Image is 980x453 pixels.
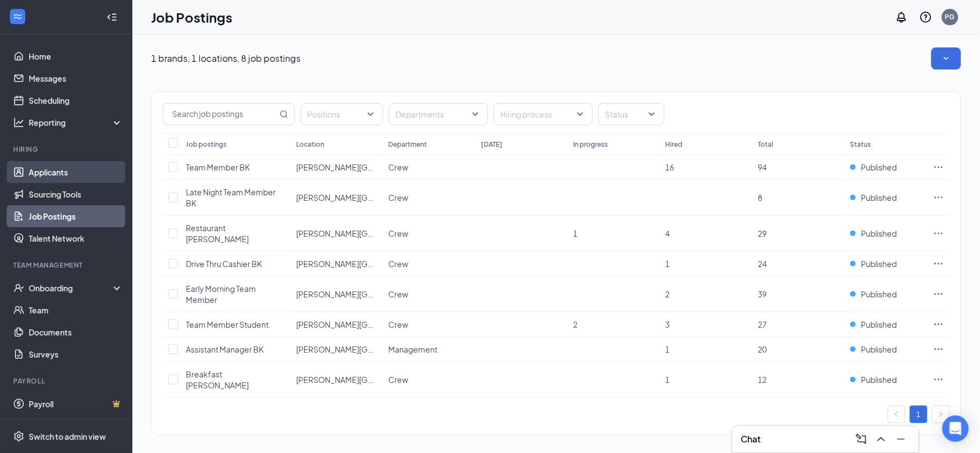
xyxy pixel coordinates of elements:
[296,193,440,202] span: [PERSON_NAME][GEOGRAPHIC_DATA]
[574,319,578,329] span: 2
[666,289,670,299] span: 2
[389,344,438,354] span: Management
[13,145,121,154] div: Hiring
[296,289,440,299] span: [PERSON_NAME][GEOGRAPHIC_DATA]
[861,162,897,173] span: Published
[741,433,761,445] h3: Chat
[29,321,123,343] a: Documents
[853,430,870,448] button: ComposeMessage
[291,337,383,362] td: BK Grove City
[861,374,897,385] span: Published
[931,47,961,70] button: SmallChevronDown
[861,228,897,239] span: Published
[758,375,767,385] span: 12
[186,223,249,244] span: Restaurant [PERSON_NAME]
[933,319,944,330] svg: Ellipses
[941,53,952,64] svg: SmallChevronDown
[568,133,661,155] th: In progress
[389,319,409,329] span: Crew
[933,228,944,239] svg: Ellipses
[389,140,427,149] div: Department
[895,10,908,24] svg: Notifications
[296,375,440,385] span: [PERSON_NAME][GEOGRAPHIC_DATA]
[933,162,944,173] svg: Ellipses
[291,276,383,312] td: BK Grove City
[892,430,910,448] button: Minimize
[475,133,568,155] th: [DATE]
[13,376,121,386] div: Payroll
[875,433,888,446] svg: ChevronUp
[29,117,124,128] div: Reporting
[106,12,117,23] svg: Collapse
[888,406,906,423] li: Previous Page
[186,319,269,329] span: Team Member Student
[29,89,123,111] a: Scheduling
[291,312,383,337] td: BK Grove City
[29,183,123,205] a: Sourcing Tools
[186,259,262,269] span: Drive Thru Cashier BK
[186,369,249,390] span: Breakfast [PERSON_NAME]
[383,252,476,276] td: Crew
[893,411,900,418] span: left
[29,299,123,321] a: Team
[861,319,897,330] span: Published
[291,216,383,252] td: BK Grove City
[296,259,440,269] span: [PERSON_NAME][GEOGRAPHIC_DATA]
[932,406,950,423] li: Next Page
[919,10,933,24] svg: QuestionInfo
[861,289,897,300] span: Published
[753,133,845,155] th: Total
[389,375,409,385] span: Crew
[291,155,383,180] td: BK Grove City
[383,180,476,216] td: Crew
[29,205,123,227] a: Job Postings
[758,259,767,269] span: 24
[666,375,670,385] span: 1
[945,12,955,22] div: PG
[861,344,897,355] span: Published
[389,193,409,202] span: Crew
[938,411,944,418] span: right
[574,228,578,238] span: 1
[666,162,674,172] span: 16
[296,140,324,149] div: Location
[29,161,123,183] a: Applicants
[933,192,944,203] svg: Ellipses
[12,11,23,22] svg: WorkstreamLogo
[29,45,123,67] a: Home
[895,433,908,446] svg: Minimize
[186,344,264,354] span: Assistant Manager BK
[186,187,276,208] span: Late Night Team Member BK
[861,192,897,203] span: Published
[660,133,753,155] th: Hired
[845,133,928,155] th: Status
[186,162,250,172] span: Team Member BK
[13,283,24,294] svg: UserCheck
[383,362,476,398] td: Crew
[186,140,227,149] div: Job postings
[666,259,670,269] span: 1
[296,228,440,238] span: [PERSON_NAME][GEOGRAPHIC_DATA]
[29,431,106,442] div: Switch to admin view
[389,259,409,269] span: Crew
[383,216,476,252] td: Crew
[758,344,767,354] span: 20
[383,276,476,312] td: Crew
[758,289,767,299] span: 39
[389,162,409,172] span: Crew
[291,252,383,276] td: BK Grove City
[758,319,767,329] span: 27
[296,344,440,354] span: [PERSON_NAME][GEOGRAPHIC_DATA]
[933,289,944,300] svg: Ellipses
[383,337,476,362] td: Management
[389,228,409,238] span: Crew
[151,8,232,26] h1: Job Postings
[933,258,944,269] svg: Ellipses
[296,162,440,172] span: [PERSON_NAME][GEOGRAPHIC_DATA]
[666,319,670,329] span: 3
[758,228,767,238] span: 29
[666,344,670,354] span: 1
[383,312,476,337] td: Crew
[758,193,763,202] span: 8
[13,260,121,270] div: Team Management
